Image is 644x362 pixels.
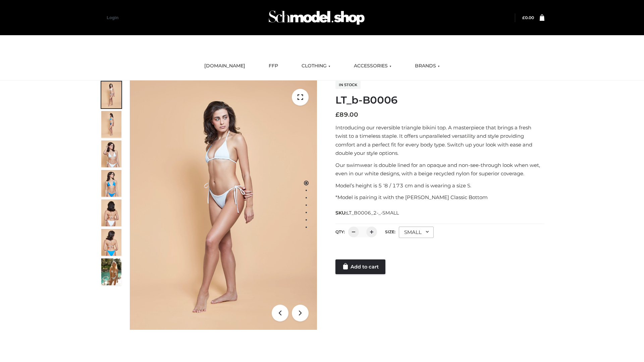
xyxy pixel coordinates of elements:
[335,209,399,217] span: SKU:
[346,210,399,216] span: LT_B0006_2-_-SMALL
[297,59,335,73] a: CLOTHING
[410,59,445,73] a: BRANDS
[335,94,544,106] h1: LT_b-B0006
[335,123,544,158] p: Introducing our reversible triangle bikini top. A masterpiece that brings a fresh twist to a time...
[101,111,121,138] img: ArielClassicBikiniTop_CloudNine_AzureSky_OW114ECO_2-scaled.jpg
[199,59,250,73] a: [DOMAIN_NAME]
[101,140,121,167] img: ArielClassicBikiniTop_CloudNine_AzureSky_OW114ECO_3-scaled.jpg
[335,181,544,190] p: Model’s height is 5 ‘8 / 173 cm and is wearing a size S.
[349,59,396,73] a: ACCESSORIES
[335,229,345,234] label: QTY:
[335,111,339,118] span: £
[101,229,121,256] img: ArielClassicBikiniTop_CloudNine_AzureSky_OW114ECO_8-scaled.jpg
[399,227,434,238] div: SMALL
[101,258,121,285] img: Arieltop_CloudNine_AzureSky2.jpg
[101,81,121,108] img: ArielClassicBikiniTop_CloudNine_AzureSky_OW114ECO_1-scaled.jpg
[107,15,118,20] a: Login
[335,161,544,178] p: Our swimwear is double lined for an opaque and non-see-through look when wet, even in our white d...
[335,259,385,274] a: Add to cart
[130,80,317,330] img: ArielClassicBikiniTop_CloudNine_AzureSky_OW114ECO_1
[335,111,358,118] bdi: 89.00
[101,170,121,197] img: ArielClassicBikiniTop_CloudNine_AzureSky_OW114ECO_4-scaled.jpg
[335,81,361,89] span: In stock
[522,15,534,20] a: £0.00
[385,229,395,234] label: Size:
[264,59,283,73] a: FFP
[101,199,121,226] img: ArielClassicBikiniTop_CloudNine_AzureSky_OW114ECO_7-scaled.jpg
[266,4,367,31] img: Schmodel Admin 964
[522,15,534,20] bdi: 0.00
[335,193,544,202] p: *Model is pairing it with the [PERSON_NAME] Classic Bottom
[522,15,525,20] span: £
